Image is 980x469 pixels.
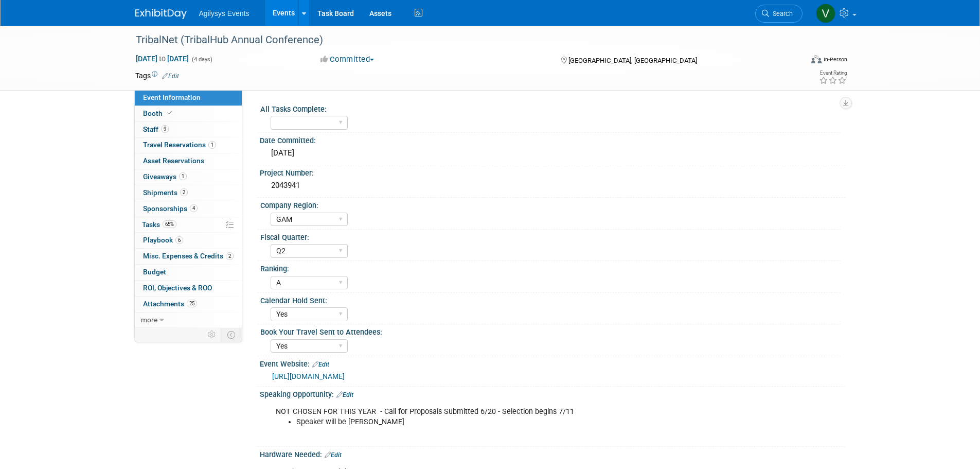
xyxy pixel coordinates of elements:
[221,328,242,341] td: Toggle Event Tabs
[296,417,726,427] li: Speaker will be [PERSON_NAME]
[260,387,845,400] div: Speaking Opportunity:
[755,5,803,23] a: Search
[226,252,234,260] span: 2
[135,312,242,328] a: more
[568,57,697,64] span: [GEOGRAPHIC_DATA], [GEOGRAPHIC_DATA]
[742,54,848,69] div: Event Format
[260,165,845,178] div: Project Number:
[143,157,204,165] span: Asset Reservations
[191,56,212,63] span: (4 days)
[260,447,845,460] div: Hardware Needed:
[135,281,242,296] a: ROI, Objectives & ROO
[769,10,793,18] span: Search
[143,141,216,149] span: Travel Reservations
[260,261,841,274] div: Ranking:
[336,391,353,398] a: Edit
[167,110,172,116] i: Booth reservation complete
[187,300,197,307] span: 25
[143,93,201,101] span: Event Information
[143,300,197,308] span: Attachments
[143,125,169,133] span: Staff
[163,220,176,228] span: 65%
[135,54,189,63] span: [DATE] [DATE]
[135,9,187,19] img: ExhibitDay
[135,137,242,153] a: Travel Reservations1
[203,328,221,341] td: Personalize Event Tab Strip
[135,265,242,280] a: Budget
[143,284,212,292] span: ROI, Objectives & ROO
[811,55,822,63] img: Format-Inperson.png
[157,55,167,63] span: to
[135,233,242,248] a: Playbook6
[272,372,345,380] a: [URL][DOMAIN_NAME]
[260,293,841,306] div: Calendar Hold Sent:
[269,402,732,443] div: NOT CHOSEN FOR THIS YEAR - Call for Proposals Submitted 6/20 - Selection begins 7/11
[260,101,841,114] div: All Tasks Complete:
[141,316,157,324] span: more
[260,198,841,211] div: Company Region:
[143,109,174,117] span: Booth
[260,133,845,146] div: Date Committed:
[268,145,838,161] div: [DATE]
[180,188,188,196] span: 2
[135,201,242,217] a: Sponsorships4
[208,141,216,149] span: 1
[823,56,847,63] div: In-Person
[161,125,169,133] span: 9
[317,54,378,65] button: Committed
[260,356,845,370] div: Event Website:
[260,230,841,242] div: Fiscal Quarter:
[268,178,838,194] div: 2043941
[143,172,187,181] span: Giveaways
[190,204,198,212] span: 4
[143,236,183,244] span: Playbook
[143,268,166,276] span: Budget
[135,217,242,233] a: Tasks65%
[135,71,179,81] td: Tags
[143,204,198,213] span: Sponsorships
[162,73,179,80] a: Edit
[179,172,187,180] span: 1
[135,185,242,201] a: Shipments2
[135,249,242,264] a: Misc. Expenses & Credits2
[135,169,242,185] a: Giveaways1
[142,220,176,229] span: Tasks
[135,297,242,312] a: Attachments25
[312,361,329,368] a: Edit
[325,451,342,459] a: Edit
[260,324,841,337] div: Book Your Travel Sent to Attendees:
[199,9,250,18] span: Agilysys Events
[135,90,242,106] a: Event Information
[819,71,847,76] div: Event Rating
[132,31,787,49] div: TribalNet (TribalHub Annual Conference)
[143,252,234,260] span: Misc. Expenses & Credits
[135,153,242,169] a: Asset Reservations
[143,188,188,197] span: Shipments
[135,106,242,121] a: Booth
[175,236,183,244] span: 6
[816,4,835,23] img: Vaitiare Munoz
[135,122,242,137] a: Staff9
